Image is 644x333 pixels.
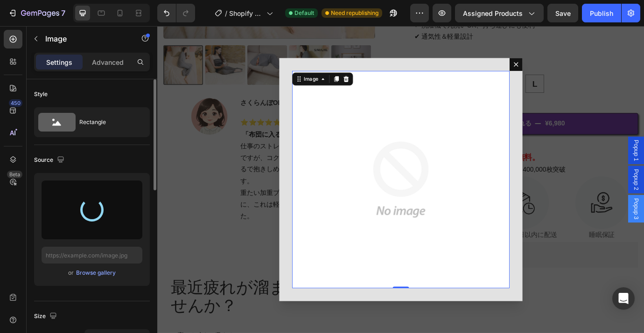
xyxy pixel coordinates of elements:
span: / [225,8,227,18]
div: Dialog body [140,37,420,317]
div: Beta [7,171,22,178]
div: Size [34,310,59,323]
p: Settings [46,57,72,67]
div: Rectangle [79,111,136,133]
div: Publish [590,8,613,18]
span: Need republishing [331,9,378,17]
div: Browse gallery [76,269,116,277]
span: Default [294,9,314,17]
button: Save [547,4,578,22]
p: 7 [61,7,65,19]
div: Source [34,154,66,166]
div: 450 [9,99,22,107]
input: https://example.com/image.jpg [42,247,142,264]
div: Dialog content [140,37,420,317]
span: Popup 2 [546,165,555,189]
span: or [68,267,74,278]
div: Image [167,57,187,65]
button: Assigned Products [455,4,544,22]
img: no-image-2048-5e88c1b20e087fb7bbe9a3771824e743c244f437e4f8ba93bbf7b11b53f7824c_large.gif [155,52,405,302]
span: Popup 3 [546,198,555,222]
button: 7 [4,4,70,22]
div: Style [34,90,48,98]
p: Image [45,33,125,44]
button: Publish [582,4,621,22]
button: Browse gallery [76,268,116,277]
div: Undo/Redo [157,4,195,22]
div: Open Intercom Messenger [612,287,635,310]
span: Save [555,9,571,17]
span: Shopify Original Product Template [229,8,263,18]
span: Assigned Products [463,8,523,18]
span: Popup 1 [546,131,555,155]
p: Advanced [92,57,124,67]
